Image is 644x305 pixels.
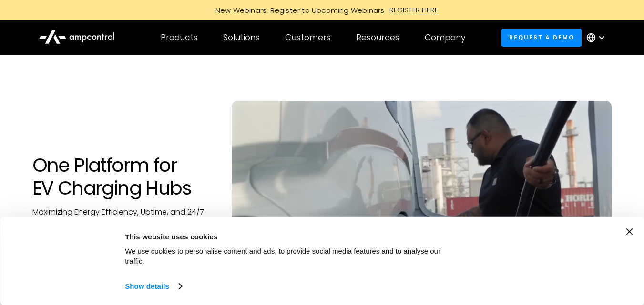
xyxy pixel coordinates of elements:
[223,32,260,43] div: Solutions
[501,29,582,46] a: Request a demo
[206,5,389,15] div: New Webinars: Register to Upcoming Webinars
[161,32,198,43] div: Products
[108,5,537,15] a: New Webinars: Register to Upcoming WebinarsREGISTER HERE
[626,228,633,235] button: Close banner
[425,32,466,43] div: Company
[472,228,608,256] button: Okay
[285,32,331,43] div: Customers
[32,154,213,199] h1: One Platform for EV Charging Hubs
[356,32,399,43] div: Resources
[389,5,439,15] div: REGISTER HERE
[32,207,213,228] p: Maximizing Energy Efficiency, Uptime, and 24/7 Monitoring with Ampcontrol Solutions
[125,279,181,294] a: Show details
[125,231,461,242] div: This website uses cookies
[125,247,440,265] span: We use cookies to personalise content and ads, to provide social media features and to analyse ou...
